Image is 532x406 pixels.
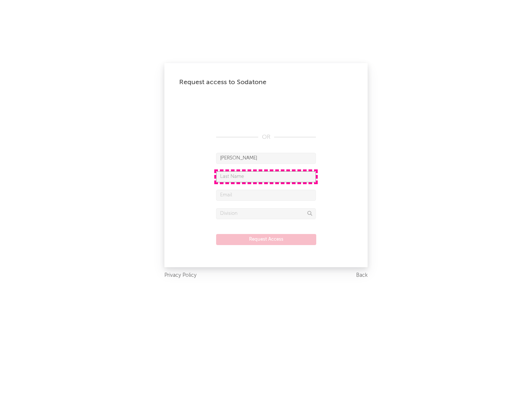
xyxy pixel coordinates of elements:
input: Last Name [216,171,316,182]
button: Request Access [216,234,316,245]
div: OR [216,133,316,142]
a: Back [356,271,368,280]
div: Request access to Sodatone [179,78,353,87]
input: Division [216,208,316,219]
input: Email [216,190,316,201]
a: Privacy Policy [164,271,197,280]
input: First Name [216,153,316,164]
